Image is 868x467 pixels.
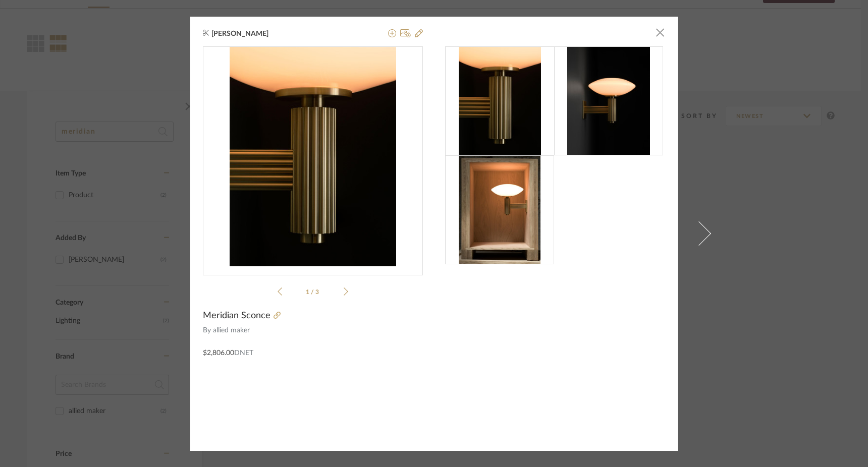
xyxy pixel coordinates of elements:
[211,29,284,38] span: [PERSON_NAME]
[203,325,211,336] span: By
[234,349,253,357] span: DNET
[650,23,670,43] button: Close
[315,289,320,295] span: 3
[567,46,649,155] img: 1c6cfd78-4e6c-4d70-9512-762e1c73b27c_216x216.jpg
[306,289,311,295] span: 1
[213,325,423,336] span: allied maker
[230,47,396,267] img: 6a13a480-27bc-409f-8dd9-15be50f92a1c_436x436.jpg
[459,155,540,264] img: 316f1ca6-9fcf-4c2a-8f7c-fcd3f8981128_216x216.jpg
[459,46,541,155] img: 6a13a480-27bc-409f-8dd9-15be50f92a1c_216x216.jpg
[311,289,315,295] span: /
[203,310,270,321] span: Meridian Sconce
[203,47,422,267] div: 0
[203,349,234,357] span: $2,806.00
